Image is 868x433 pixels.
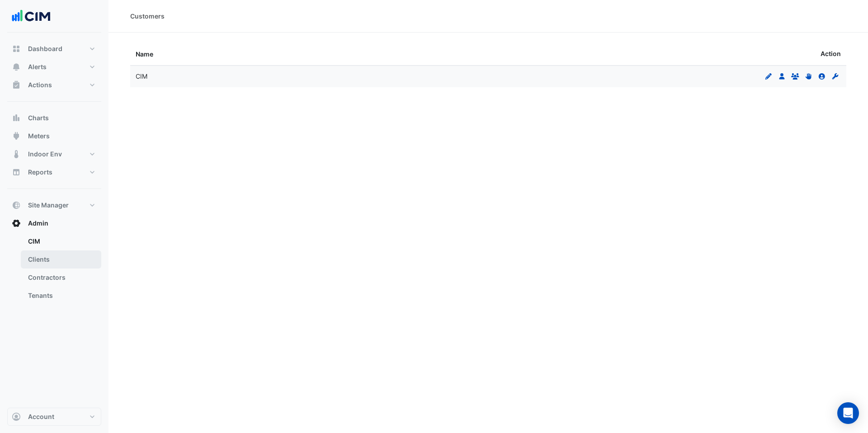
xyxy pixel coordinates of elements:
app-icon: Admin [12,219,21,228]
app-icon: Site Manager [12,201,21,210]
span: Site Manager [28,201,69,210]
fa-icon: Clients [818,72,826,80]
span: Meters [28,132,50,141]
fa-icon: Users [778,72,786,80]
button: Actions [7,76,101,94]
span: Reports [28,168,52,177]
button: Indoor Env [7,145,101,163]
button: Meters [7,127,101,145]
span: Alerts [28,62,47,71]
a: Tenants [21,287,101,305]
span: Actions [28,80,52,89]
span: Dashboard [28,44,62,53]
div: Open Intercom Messenger [837,402,859,424]
app-icon: Charts [12,113,21,122]
app-icon: Dashboard [12,44,21,53]
fa-icon: Groups [791,72,799,80]
img: Company Logo [11,7,52,25]
span: Admin [28,219,48,228]
button: Account [7,408,101,426]
app-icon: Indoor Env [12,150,21,159]
button: Alerts [7,58,101,76]
a: CIM [21,232,101,250]
app-icon: Meters [12,132,21,141]
div: Admin [7,232,101,308]
span: CIM [136,72,147,80]
fa-icon: Contractors [831,72,840,80]
span: Action [821,49,841,59]
app-icon: Alerts [12,62,21,71]
button: Admin [7,214,101,232]
span: Charts [28,113,49,122]
fa-icon: Edit [764,72,773,80]
a: Contractors [21,268,101,287]
button: Charts [7,109,101,127]
fa-icon: Permissions [805,72,813,80]
datatable-header-cell: Name [130,43,488,66]
button: Site Manager [7,196,101,214]
div: Customers [130,11,165,21]
span: Indoor Env [28,150,62,159]
app-icon: Actions [12,80,21,89]
button: Dashboard [7,40,101,58]
a: Clients [21,250,101,268]
app-icon: Reports [12,168,21,177]
button: Reports [7,163,101,181]
span: Name [136,50,153,58]
span: Account [28,412,54,421]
